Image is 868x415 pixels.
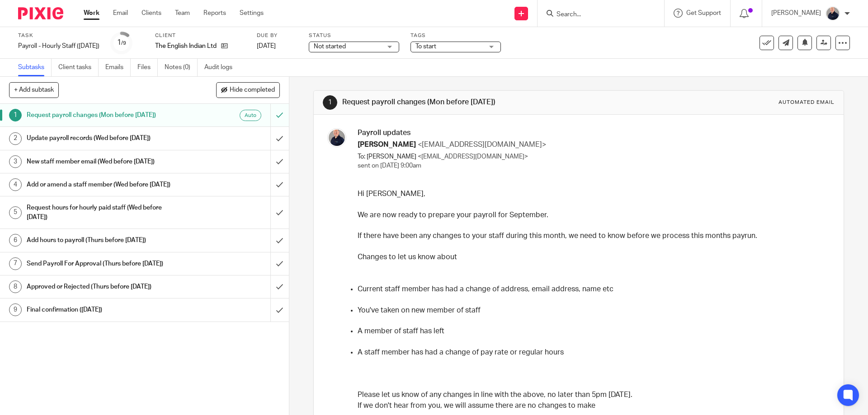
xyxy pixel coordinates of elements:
p: A member of staff has left [358,326,827,336]
h1: Request hours for hourly paid staff (Wed before [DATE]) [27,201,183,224]
div: 2 [9,132,22,145]
span: [PERSON_NAME] [358,141,416,148]
div: 5 [9,206,22,219]
div: 7 [9,257,22,270]
label: Client [155,32,245,39]
span: If we don't hear from you, we will assume there are no changes to make [358,402,595,409]
a: Clients [142,9,161,18]
button: Hide completed [216,82,280,98]
input: Search [556,11,637,19]
div: Auto [240,110,261,121]
div: 1 [323,95,337,110]
div: 4 [9,178,22,191]
p: [PERSON_NAME] [771,9,821,18]
h1: Add or amend a staff member (Wed before [DATE]) [27,178,183,191]
span: <[EMAIL_ADDRESS][DOMAIN_NAME]> [418,154,528,160]
h1: Add hours to payroll (Thurs before [DATE]) [27,233,183,247]
button: + Add subtask [9,82,59,98]
p: If there have been any changes to your staff during this month, we need to know before we process... [358,231,827,241]
div: 1 [117,37,126,48]
a: Team [175,9,190,18]
span: To start [415,43,436,50]
div: Payroll - Hourly Staff ([DATE]) [18,42,99,51]
label: Status [309,32,399,39]
h1: Approved or Rejected (Thurs before [DATE]) [27,280,183,294]
span: Not started [314,43,346,50]
a: Notes (0) [165,59,198,76]
p: You've taken on new member of staff [358,305,827,316]
span: Get Support [686,10,721,16]
div: 3 [9,155,22,168]
a: Audit logs [204,59,239,76]
img: IMG_8745-0021-copy.jpg [826,6,840,21]
a: Work [84,9,99,18]
div: Payroll - Hourly Staff (Last Friday) [18,42,99,51]
a: Reports [203,9,226,18]
span: sent on [DATE] 9:00am [358,163,421,169]
a: Emails [105,59,131,76]
span: To: [PERSON_NAME] [358,154,416,160]
h1: Send Payroll For Approval (Thurs before [DATE]) [27,257,183,270]
span: Please let us know of any changes in line with the above, no later than 5pm [DATE]. [358,391,632,398]
img: IMG_8745-0021-copy.jpg [327,128,346,147]
span: [DATE] [257,43,276,49]
h1: Update payroll records (Wed before [DATE]) [27,131,183,145]
small: /9 [121,41,126,46]
a: Files [137,59,158,76]
span: Hide completed [230,87,275,94]
label: Tags [410,32,501,39]
p: We are now ready to prepare your payroll for September. [358,210,827,220]
div: 1 [9,109,22,121]
p: Current staff member has had a change of address, email address, name etc [358,284,827,294]
h1: Final confirmation ([DATE]) [27,303,183,317]
div: 9 [9,303,22,316]
a: Subtasks [18,59,52,76]
div: 8 [9,280,22,293]
p: A staff member has had a change of pay rate or regular hours [358,347,827,358]
p: Changes to let us know about [358,252,827,262]
label: Task [18,32,99,39]
img: Pixie [18,7,63,19]
span: <[EMAIL_ADDRESS][DOMAIN_NAME]> [418,141,546,148]
p: Hi [PERSON_NAME], [358,189,827,199]
a: Client tasks [58,59,99,76]
a: Settings [240,9,264,18]
h1: Request payroll changes (Mon before [DATE]) [27,108,183,122]
h1: New staff member email (Wed before [DATE]) [27,155,183,168]
div: Automated email [778,99,835,106]
a: Email [113,9,128,18]
div: 6 [9,234,22,247]
h3: Payroll updates [358,128,827,138]
h1: Request payroll changes (Mon before [DATE]) [342,98,598,107]
label: Due by [257,32,297,39]
p: The English Indian Ltd [155,42,217,51]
